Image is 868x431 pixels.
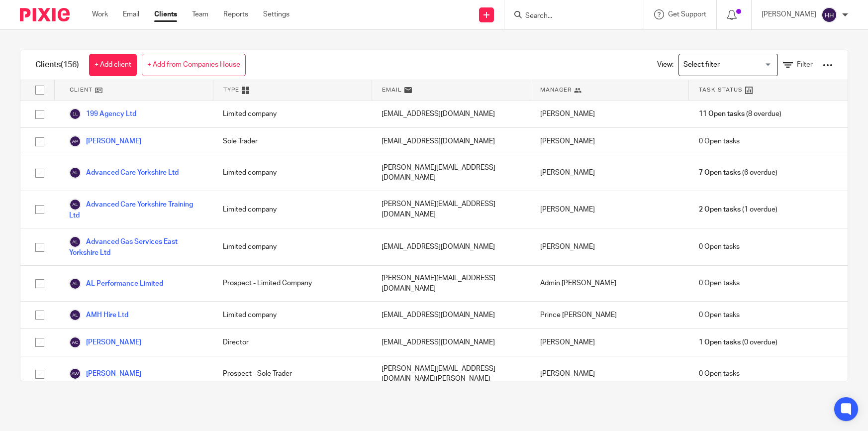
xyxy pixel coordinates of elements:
[69,108,136,120] a: 199 Agency Ltd
[668,11,706,18] span: Get Support
[699,205,777,215] span: (1 overdue)
[382,86,402,94] span: Email
[20,8,70,21] img: Pixie
[372,101,530,127] div: [EMAIL_ADDRESS][DOMAIN_NAME]
[154,9,177,19] a: Clients
[372,329,530,356] div: [EMAIL_ADDRESS][DOMAIN_NAME]
[213,356,372,392] div: Prospect - Sole Trader
[372,228,530,265] div: [EMAIL_ADDRESS][DOMAIN_NAME]
[69,199,81,211] img: svg%3E
[372,155,530,191] div: [PERSON_NAME][EMAIL_ADDRESS][DOMAIN_NAME]
[89,54,137,76] a: + Add client
[69,309,81,321] img: svg%3E
[192,9,208,19] a: Team
[70,86,93,94] span: Client
[223,86,239,94] span: Type
[69,336,81,348] img: svg%3E
[69,108,81,120] img: svg%3E
[762,9,816,19] p: [PERSON_NAME]
[530,191,689,228] div: [PERSON_NAME]
[530,302,689,328] div: Prince [PERSON_NAME]
[142,54,246,76] a: + Add from Companies House
[699,168,741,178] span: 7 Open tasks
[69,167,81,179] img: svg%3E
[699,136,740,146] span: 0 Open tasks
[263,9,289,19] a: Settings
[372,356,530,392] div: [PERSON_NAME][EMAIL_ADDRESS][DOMAIN_NAME][PERSON_NAME]
[213,191,372,228] div: Limited company
[530,155,689,191] div: [PERSON_NAME]
[69,368,141,380] a: [PERSON_NAME]
[699,337,741,347] span: 1 Open tasks
[69,336,141,348] a: [PERSON_NAME]
[680,56,772,74] input: Search for option
[61,61,79,69] span: (156)
[699,242,740,252] span: 0 Open tasks
[372,302,530,328] div: [EMAIL_ADDRESS][DOMAIN_NAME]
[699,168,777,178] span: (6 overdue)
[213,302,372,328] div: Limited company
[699,369,740,379] span: 0 Open tasks
[213,329,372,356] div: Director
[678,54,778,76] div: Search for option
[699,109,745,119] span: 11 Open tasks
[530,356,689,392] div: [PERSON_NAME]
[372,191,530,228] div: [PERSON_NAME][EMAIL_ADDRESS][DOMAIN_NAME]
[69,135,81,147] img: svg%3E
[223,9,248,19] a: Reports
[69,236,81,248] img: svg%3E
[699,86,743,94] span: Task Status
[69,278,81,290] img: svg%3E
[797,61,813,68] span: Filter
[530,101,689,127] div: [PERSON_NAME]
[540,86,572,94] span: Manager
[123,9,139,19] a: Email
[213,266,372,301] div: Prospect - Limited Company
[69,167,179,179] a: Advanced Care Yorkshire Ltd
[69,236,203,258] a: Advanced Gas Services East Yorkshire Ltd
[699,310,740,320] span: 0 Open tasks
[372,128,530,155] div: [EMAIL_ADDRESS][DOMAIN_NAME]
[699,109,781,119] span: (8 overdue)
[372,266,530,301] div: [PERSON_NAME][EMAIL_ADDRESS][DOMAIN_NAME]
[530,128,689,155] div: [PERSON_NAME]
[530,266,689,301] div: Admin [PERSON_NAME]
[69,309,128,321] a: AMH Hire Ltd
[69,199,203,220] a: Advanced Care Yorkshire Training Ltd
[69,278,163,290] a: AL Performance Limited
[821,7,837,23] img: svg%3E
[213,128,372,155] div: Sole Trader
[69,135,141,147] a: [PERSON_NAME]
[699,337,777,347] span: (0 overdue)
[530,329,689,356] div: [PERSON_NAME]
[35,60,79,70] h1: Clients
[213,101,372,127] div: Limited company
[92,9,108,19] a: Work
[69,368,81,380] img: svg%3E
[213,155,372,191] div: Limited company
[699,205,741,215] span: 2 Open tasks
[642,50,833,80] div: View:
[213,228,372,265] div: Limited company
[30,81,49,100] input: Select all
[699,278,740,288] span: 0 Open tasks
[530,228,689,265] div: [PERSON_NAME]
[524,12,614,21] input: Search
